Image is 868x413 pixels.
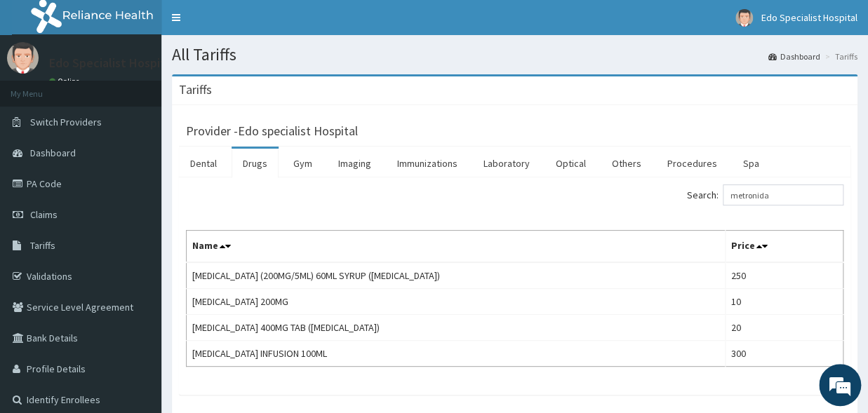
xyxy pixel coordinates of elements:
th: Price [725,231,843,263]
h1: All Tariffs [172,46,857,64]
a: Imaging [327,149,382,178]
a: Drugs [232,149,279,178]
span: Edo Specialist Hospital [761,11,857,24]
span: Tariffs [30,239,55,252]
a: Online [49,76,83,86]
textarea: Type your message and hit 'Enter' [7,269,267,318]
img: User Image [735,9,753,27]
a: Dashboard [768,50,820,62]
td: 250 [725,262,843,289]
span: Dashboard [30,147,76,159]
td: [MEDICAL_DATA] (200MG/5ML) 60ML SYRUP ([MEDICAL_DATA]) [187,262,726,289]
a: Others [601,149,653,178]
a: Laboratory [472,149,541,178]
a: Optical [545,149,597,178]
span: Claims [30,208,58,221]
a: Spa [732,149,770,178]
li: Tariffs [822,50,857,62]
img: User Image [7,42,39,74]
a: Dental [179,149,228,178]
th: Name [187,231,726,263]
a: Gym [282,149,323,178]
a: Immunizations [386,149,469,178]
td: 300 [725,341,843,367]
label: Search: [687,184,843,205]
h3: Provider - Edo specialist Hospital [186,125,358,137]
td: 10 [725,289,843,315]
p: Edo Specialist Hospital [49,57,175,69]
input: Search: [723,184,843,205]
td: 20 [725,315,843,341]
td: [MEDICAL_DATA] 400MG TAB ([MEDICAL_DATA]) [187,315,726,341]
div: Chat with us now [73,79,236,97]
div: Minimize live chat window [230,7,264,41]
img: d_794563401_company_1708531726252_794563401 [26,70,57,105]
td: [MEDICAL_DATA] 200MG [187,289,726,315]
h3: Tariffs [179,83,212,96]
a: Procedures [656,149,728,178]
td: [MEDICAL_DATA] INFUSION 100ML [187,341,726,367]
span: Switch Providers [30,116,102,128]
span: We're online! [81,120,194,262]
